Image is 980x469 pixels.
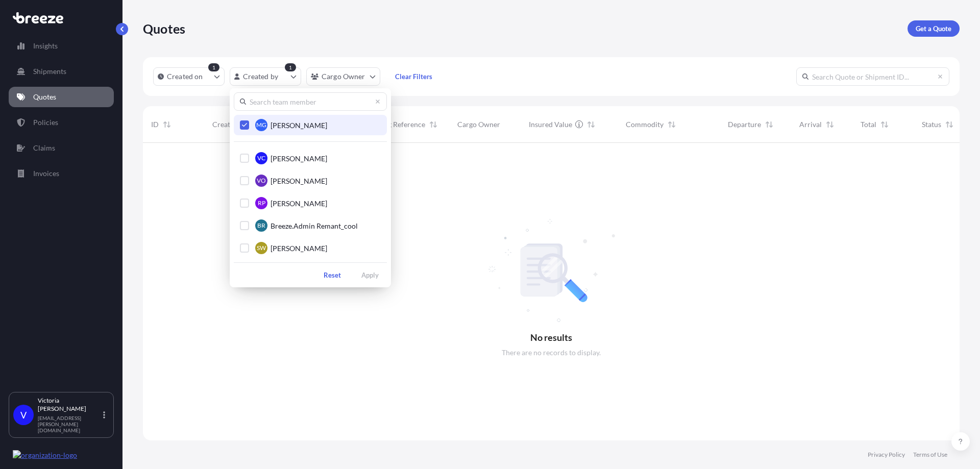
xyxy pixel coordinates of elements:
[256,120,266,130] span: MG
[271,176,327,186] span: [PERSON_NAME]
[234,215,387,236] button: BRBreeze.Admin Remant_cool
[257,243,266,253] span: SW
[271,243,327,254] span: [PERSON_NAME]
[234,92,387,111] input: Search team member
[234,193,387,213] button: RP[PERSON_NAME]
[324,270,341,280] p: Reset
[315,267,349,283] button: Reset
[361,270,379,280] p: Apply
[234,170,387,191] button: VO[PERSON_NAME]
[257,153,265,163] span: VC
[271,199,327,209] span: [PERSON_NAME]
[230,88,391,287] div: createdBy Filter options
[234,115,387,258] div: Select Option
[257,220,265,231] span: BR
[271,120,327,131] span: [PERSON_NAME]
[258,198,265,208] span: RP
[271,221,358,231] span: Breeze.Admin Remant_cool
[234,148,387,168] button: VC[PERSON_NAME]
[234,115,387,135] button: MG[PERSON_NAME]
[353,267,387,283] button: Apply
[257,176,266,186] span: VO
[271,154,327,164] span: [PERSON_NAME]
[234,238,387,258] button: SW[PERSON_NAME]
